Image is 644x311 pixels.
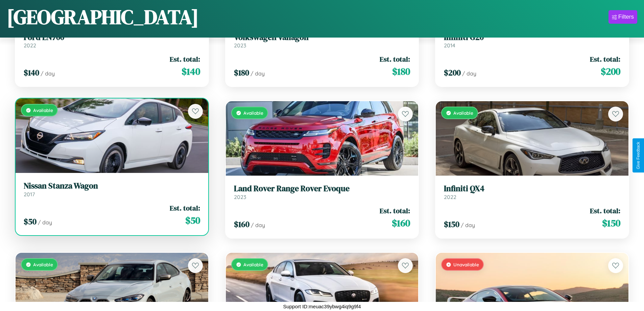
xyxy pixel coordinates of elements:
span: Available [453,110,473,116]
span: $ 140 [182,65,200,78]
span: 2017 [24,191,35,198]
span: 2023 [234,194,246,200]
span: 2022 [24,42,36,49]
span: Est. total: [590,206,620,216]
span: Est. total: [380,206,410,216]
h3: Nissan Stanza Wagon [24,181,200,191]
span: $ 180 [392,65,410,78]
span: $ 200 [601,65,620,78]
h3: Infiniti QX4 [444,184,620,194]
h1: [GEOGRAPHIC_DATA] [7,3,199,31]
span: $ 140 [24,67,39,78]
div: Filters [618,14,634,20]
span: Available [33,107,53,113]
span: / day [251,222,265,228]
span: / day [251,70,265,77]
span: Est. total: [590,54,620,64]
p: Support ID: meuac39ybwg4iq9g9f4 [283,302,361,311]
a: Infiniti QX42022 [444,184,620,200]
span: 2022 [444,194,456,200]
span: Est. total: [380,54,410,64]
span: Available [243,110,263,116]
span: 2023 [234,42,246,49]
span: Est. total: [170,54,200,64]
a: Infiniti G202014 [444,32,620,49]
span: Est. total: [170,203,200,213]
a: Nissan Stanza Wagon2017 [24,181,200,198]
span: $ 200 [444,67,461,78]
span: / day [461,222,475,228]
span: $ 160 [234,219,249,230]
a: Volkswagen Vanagon2023 [234,32,410,49]
a: Ford LN7002022 [24,32,200,49]
span: Available [243,262,263,267]
div: Give Feedback [636,142,641,169]
span: $ 180 [234,67,249,78]
span: $ 50 [185,214,200,227]
span: / day [38,219,52,226]
span: Available [33,262,53,267]
h3: Land Rover Range Rover Evoque [234,184,410,194]
span: / day [41,70,55,77]
span: $ 160 [392,216,410,230]
span: 2014 [444,42,455,49]
span: / day [462,70,476,77]
a: Land Rover Range Rover Evoque2023 [234,184,410,200]
span: $ 150 [602,216,620,230]
button: Filters [609,10,637,24]
span: $ 50 [24,216,37,227]
span: Unavailable [453,262,479,267]
span: $ 150 [444,219,459,230]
